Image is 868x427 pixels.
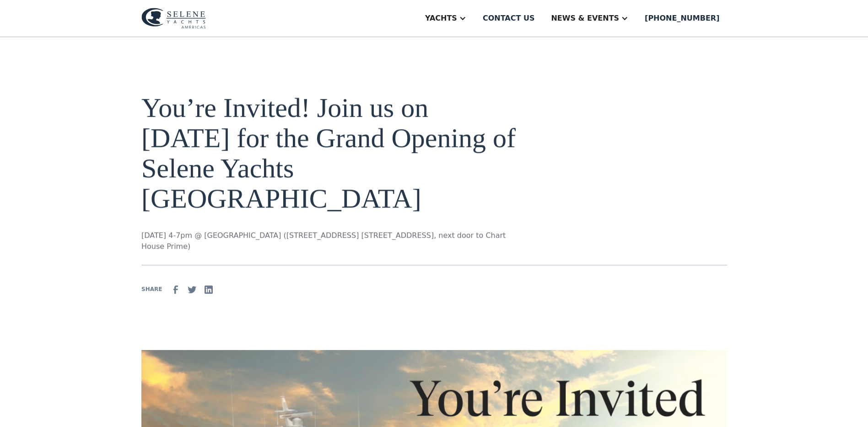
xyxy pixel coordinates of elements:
div: News & EVENTS [551,13,619,24]
img: logo [141,8,206,29]
p: [DATE] 4-7pm @ [GEOGRAPHIC_DATA] ([STREET_ADDRESS] [STREET_ADDRESS], next door to Chart House Prime) [141,230,522,252]
h1: You’re Invited! Join us on [DATE] for the Grand Opening of Selene Yachts [GEOGRAPHIC_DATA] [141,93,522,213]
img: Twitter [187,284,198,295]
div: Yachts [425,13,457,24]
div: [PHONE_NUMBER] [645,13,719,24]
div: SHARE [141,285,162,293]
div: Contact us [483,13,535,24]
img: facebook [170,284,181,295]
img: Linkedin [203,284,214,295]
